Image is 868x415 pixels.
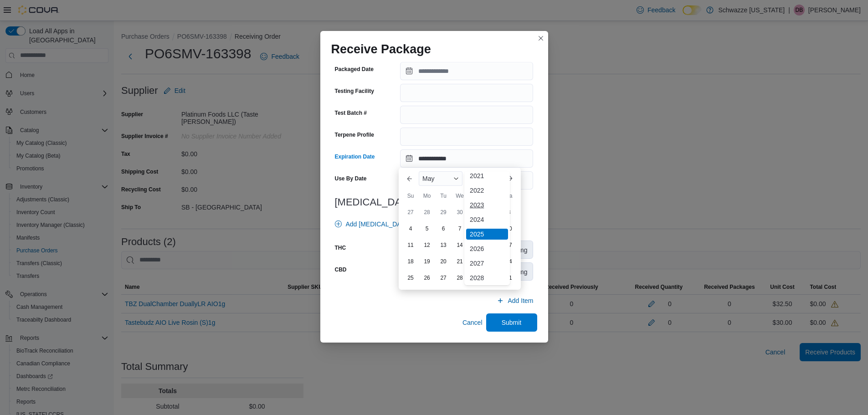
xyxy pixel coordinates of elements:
div: day-21 [452,254,467,269]
button: Next month [503,171,517,186]
div: mg [513,241,533,258]
h1: Receive Package [331,42,431,56]
button: Closes this modal window [535,33,546,44]
label: Testing Facility [335,87,374,95]
label: Use By Date [335,175,367,182]
div: day-27 [403,205,418,220]
button: Cancel [459,313,486,332]
div: 2021 [466,170,508,181]
div: day-6 [436,221,451,236]
label: Test Batch # [335,109,367,117]
div: 2024 [466,214,508,225]
div: day-28 [420,205,434,220]
div: 2025 [466,229,508,240]
div: day-26 [420,271,434,285]
div: 2028 [466,272,508,283]
div: 2027 [466,258,508,269]
div: day-27 [436,271,451,285]
div: day-13 [436,238,451,252]
div: day-11 [403,238,418,252]
div: day-28 [452,271,467,285]
div: day-20 [436,254,451,269]
div: day-18 [403,254,418,269]
h3: [MEDICAL_DATA] [335,197,534,208]
div: Button. Open the month selector. May is currently selected. [419,171,462,186]
label: Packaged Date [335,66,374,73]
div: Mo [420,189,434,203]
div: May, 2025 [402,204,517,286]
div: mg [513,263,533,280]
span: May [422,175,434,182]
div: day-4 [403,221,418,236]
div: day-29 [436,205,451,220]
label: CBD [335,266,347,273]
div: day-25 [403,271,418,285]
button: Add Item [493,292,537,310]
span: Add Item [508,296,533,305]
div: 2026 [466,243,508,254]
span: Add [MEDICAL_DATA] [346,220,411,229]
input: Press the down key to open a popover containing a calendar. [400,62,533,80]
div: 2022 [466,185,508,196]
label: Terpene Profile [335,131,374,138]
div: day-30 [452,205,467,220]
span: Submit [502,318,522,327]
div: day-14 [452,238,467,252]
div: Tu [436,189,451,203]
input: Press the down key to enter a popover containing a calendar. Press the escape key to close the po... [400,149,533,168]
div: day-7 [452,221,467,236]
div: day-19 [420,254,434,269]
button: Previous Month [402,171,417,186]
div: day-5 [420,221,434,236]
label: Expiration Date [335,153,375,160]
button: Submit [486,313,537,332]
div: day-12 [420,238,434,252]
span: Cancel [462,318,483,327]
label: THC [335,244,346,251]
div: 2023 [466,200,508,210]
button: Add [MEDICAL_DATA] [331,215,414,233]
div: Su [403,189,418,203]
div: We [452,189,467,203]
